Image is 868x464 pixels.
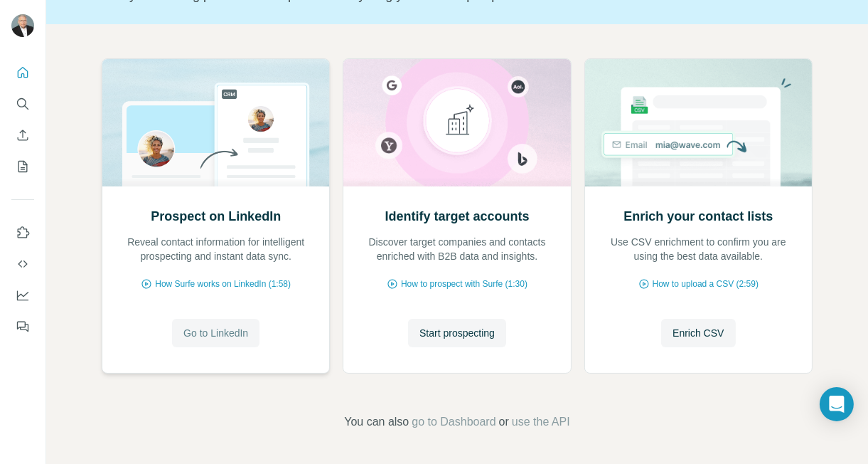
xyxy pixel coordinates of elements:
[11,251,34,277] button: Use Surfe API
[599,235,798,263] p: Use CSV enrichment to confirm you are using the best data available.
[11,314,34,339] button: Feedback
[102,59,330,186] img: Prospect on LinkedIn
[11,154,34,179] button: My lists
[11,91,34,117] button: Search
[499,413,509,431] span: or
[584,59,813,186] img: Enrich your contact lists
[11,220,34,246] button: Use Surfe on LinkedIn
[385,206,529,226] h2: Identify target accounts
[11,14,34,37] img: Avatar
[401,278,527,290] span: How to prospect with Surfe (1:30)
[344,413,409,431] span: You can also
[11,283,34,308] button: Dashboard
[661,319,735,347] button: Enrich CSV
[343,59,571,186] img: Identify target accounts
[673,326,724,340] span: Enrich CSV
[172,319,259,347] button: Go to LinkedIn
[408,319,506,347] button: Start prospecting
[11,122,34,148] button: Enrich CSV
[653,278,759,290] span: How to upload a CSV (2:59)
[117,235,315,263] p: Reveal contact information for intelligent prospecting and instant data sync.
[419,326,495,340] span: Start prospecting
[412,413,495,431] button: go to Dashboard
[623,206,773,226] h2: Enrich your contact lists
[820,387,854,421] div: Open Intercom Messenger
[183,326,248,340] span: Go to LinkedIn
[11,60,34,85] button: Quick start
[512,413,570,431] button: use the API
[151,206,281,226] h2: Prospect on LinkedIn
[358,235,556,263] p: Discover target companies and contacts enriched with B2B data and insights.
[155,278,291,290] span: How Surfe works on LinkedIn (1:58)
